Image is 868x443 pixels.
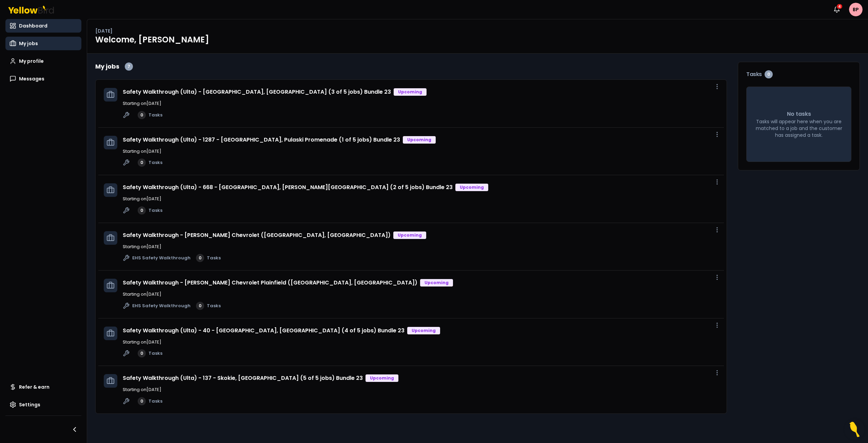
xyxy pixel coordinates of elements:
div: Upcoming [403,136,436,144]
span: Settings [19,401,40,408]
span: EHS Safety Walkthrough [132,255,191,261]
p: Starting on [DATE] [123,100,718,107]
h3: Tasks [746,70,851,78]
a: Settings [5,398,81,411]
div: Upcoming [366,374,398,382]
div: 0 [138,159,146,167]
a: Safety Walkthrough - [PERSON_NAME] Chevrolet Plainfield ([GEOGRAPHIC_DATA], [GEOGRAPHIC_DATA]) [123,279,417,287]
div: Upcoming [407,327,440,334]
p: Starting on [DATE] [123,291,718,298]
h2: My jobs [95,62,119,71]
p: Starting on [DATE] [123,386,718,393]
span: BP [849,3,863,16]
div: Upcoming [394,88,427,96]
a: Messages [5,72,81,86]
div: 4 [836,3,843,10]
span: My profile [19,58,44,64]
a: My profile [5,54,81,68]
div: 0 [138,397,146,405]
p: [DATE] [95,27,113,34]
p: Starting on [DATE] [123,339,718,346]
a: 0Tasks [196,302,221,310]
a: Safety Walkthrough (Ulta) - [GEOGRAPHIC_DATA], [GEOGRAPHIC_DATA] (3 of 5 jobs) Bundle 23 [123,88,391,96]
a: 0Tasks [138,397,162,405]
a: Refer & earn [5,380,81,394]
a: 0Tasks [196,254,221,262]
div: Upcoming [420,279,453,287]
div: 0 [196,254,204,262]
a: 0Tasks [138,159,162,167]
span: EHS Safety Walkthrough [132,302,191,309]
div: 0 [138,111,146,119]
div: 0 [765,70,773,78]
a: Dashboard [5,19,81,33]
p: No tasks [787,110,811,118]
span: Refer & earn [19,384,50,390]
button: 4 [830,3,844,16]
div: 0 [138,206,146,215]
div: 0 [196,302,204,310]
a: Safety Walkthrough - [PERSON_NAME] Chevrolet ([GEOGRAPHIC_DATA], [GEOGRAPHIC_DATA]) [123,231,391,239]
a: Safety Walkthrough (Ulta) - 668 - [GEOGRAPHIC_DATA], [PERSON_NAME][GEOGRAPHIC_DATA] (2 of 5 jobs)... [123,183,453,191]
span: Dashboard [19,22,47,29]
p: Starting on [DATE] [123,196,718,202]
p: Tasks will appear here when you are matched to a job and the customer has assigned a task. [755,118,843,139]
p: Starting on [DATE] [123,243,718,250]
a: Safety Walkthrough (Ulta) - 40 - [GEOGRAPHIC_DATA], [GEOGRAPHIC_DATA] (4 of 5 jobs) Bundle 23 [123,327,405,334]
a: 0Tasks [138,349,162,357]
div: Upcoming [455,184,488,191]
button: Open Resource Center [844,419,865,440]
span: Messages [19,75,44,82]
a: 0Tasks [138,111,162,119]
h1: Welcome, [PERSON_NAME] [95,34,860,45]
span: My jobs [19,40,38,47]
div: Upcoming [393,232,426,239]
div: 0 [138,349,146,357]
a: Safety Walkthrough (Ulta) - 137 - Skokie, [GEOGRAPHIC_DATA] (5 of 5 jobs) Bundle 23 [123,374,363,382]
a: Safety Walkthrough (Ulta) - 1287 - [GEOGRAPHIC_DATA], Pulaski Promenade (1 of 5 jobs) Bundle 23 [123,136,400,144]
a: 0Tasks [138,206,162,215]
a: My jobs [5,37,81,50]
p: Starting on [DATE] [123,148,718,155]
div: 7 [125,62,133,71]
